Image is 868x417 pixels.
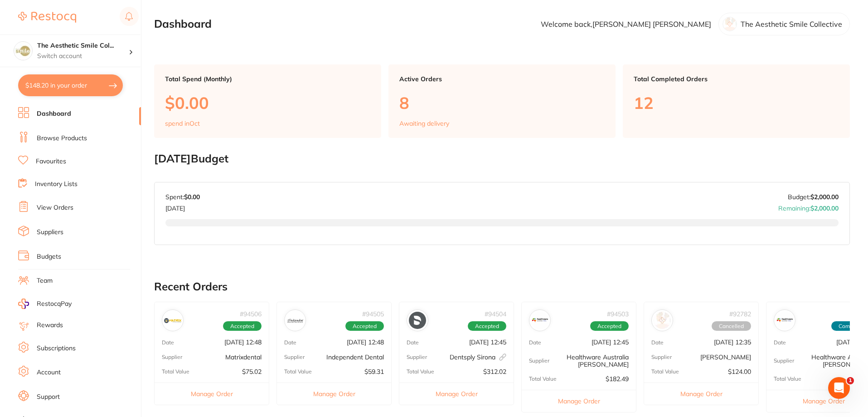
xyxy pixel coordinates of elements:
a: Browse Products [37,134,87,143]
button: Manage Order [522,390,636,412]
p: $182.49 [606,375,629,383]
a: Subscriptions [37,344,76,353]
span: Accepted [345,321,384,331]
strong: $0.00 [184,193,200,201]
img: The Aesthetic Smile Collective [14,42,32,60]
p: Supplier [284,354,305,360]
span: Cancelled [712,321,751,331]
a: Inventory Lists [35,180,78,189]
p: Total Value [284,368,312,375]
a: Active Orders8Awaiting delivery [388,64,616,138]
p: Date [407,339,419,346]
button: Manage Order [399,383,514,405]
iframe: Intercom live chat [828,377,850,399]
span: Accepted [223,321,262,331]
strong: $2,000.00 [810,204,839,212]
p: [DATE] 12:45 [592,339,629,346]
p: # 94504 [485,310,506,318]
p: Supplier [774,358,794,364]
p: Supplier [162,354,182,360]
p: Total Value [162,368,189,375]
a: Dashboard [37,109,71,118]
p: Total Value [529,376,557,382]
button: Manage Order [644,383,758,405]
p: # 94505 [362,310,384,318]
a: Account [37,368,61,377]
img: Restocq Logo [18,12,76,23]
p: Welcome back, [PERSON_NAME] [PERSON_NAME] [541,20,711,28]
img: RestocqPay [18,299,29,309]
p: 12 [634,93,839,112]
p: [DATE] 12:35 [714,339,751,346]
img: Dentsply Sirona [409,312,426,329]
a: Restocq Logo [18,7,76,28]
a: Total Completed Orders12 [623,64,850,138]
button: Manage Order [277,383,391,405]
button: Manage Order [155,383,269,405]
p: [DATE] [165,201,200,212]
p: Budget: [788,193,839,201]
p: # 92782 [729,310,751,318]
p: Total Completed Orders [634,75,839,83]
p: # 94503 [607,310,629,318]
a: RestocqPay [18,299,72,309]
p: Date [284,339,296,346]
span: RestocqPay [37,299,72,309]
p: Total Value [651,368,679,375]
p: Date [651,339,664,346]
a: Team [37,276,53,285]
p: [DATE] 12:48 [347,339,384,346]
p: [DATE] 12:48 [224,339,262,346]
h2: Dashboard [154,18,212,30]
p: Total Spend (Monthly) [165,75,370,83]
p: Supplier [529,358,549,364]
p: Dentsply Sirona [450,353,506,361]
h2: [DATE] Budget [154,152,850,165]
span: Accepted [468,321,506,331]
p: Matrixdental [225,353,262,361]
img: Matrixdental [164,312,181,329]
a: Support [37,392,60,402]
a: Total Spend (Monthly)$0.00spend inOct [154,64,381,138]
span: Accepted [590,321,629,331]
img: Henry Schein Halas [654,312,671,329]
p: The Aesthetic Smile Collective [741,20,842,28]
p: Active Orders [399,75,605,83]
a: Rewards [37,321,63,330]
p: Switch account [37,52,129,61]
button: $148.20 in your order [18,74,123,96]
img: Healthware Australia Ridley [776,312,793,329]
a: Suppliers [37,228,63,237]
p: spend in Oct [165,120,200,127]
a: View Orders [37,203,73,212]
p: # 94506 [240,310,262,318]
p: [PERSON_NAME] [700,353,751,361]
p: Total Value [774,376,801,382]
p: Supplier [407,354,427,360]
h4: The Aesthetic Smile Collective [37,41,129,50]
p: Awaiting delivery [399,120,449,127]
img: Independent Dental [286,312,304,329]
span: 1 [847,377,854,384]
p: $75.02 [242,368,262,375]
p: $124.00 [728,368,751,375]
p: Supplier [651,354,672,360]
p: 8 [399,93,605,112]
p: $59.31 [364,368,384,375]
p: [DATE] 12:45 [469,339,506,346]
p: $312.02 [483,368,506,375]
p: Date [774,339,786,346]
p: Independent Dental [326,353,384,361]
p: $0.00 [165,93,370,112]
p: Remaining: [778,201,839,212]
p: Total Value [407,368,434,375]
img: Healthware Australia Ridley [531,312,548,329]
a: Budgets [37,252,61,261]
h2: Recent Orders [154,280,850,293]
p: Healthware Australia [PERSON_NAME] [549,353,629,368]
p: Date [529,339,541,346]
p: Spent: [165,193,200,201]
a: Favourites [36,157,66,166]
p: Date [162,339,174,346]
strong: $2,000.00 [810,193,839,201]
